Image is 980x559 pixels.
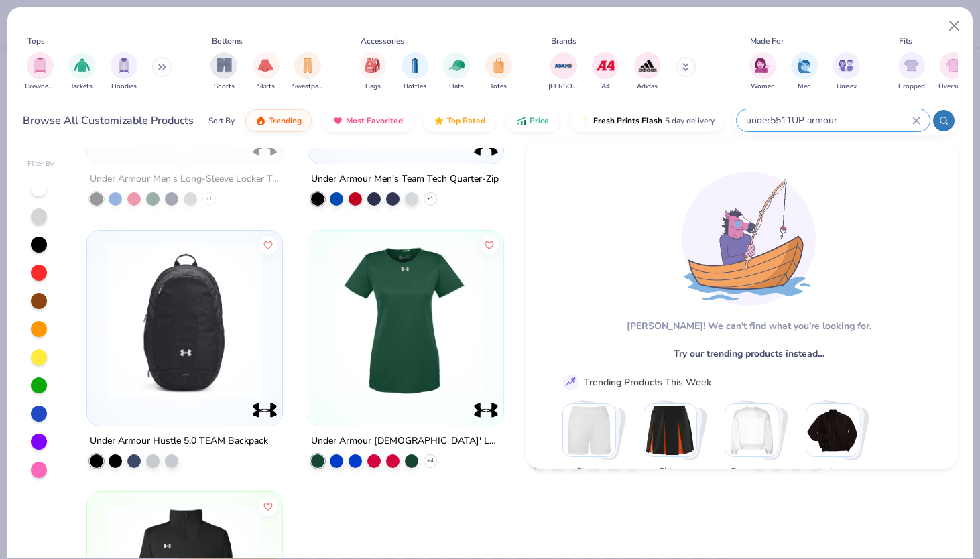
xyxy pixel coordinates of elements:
[300,58,315,73] img: Sweatpants Image
[626,319,871,333] div: [PERSON_NAME]! We can't find what you're looking for.
[332,115,343,126] img: most_fav.gif
[402,52,428,92] div: filter for Bottles
[292,52,323,92] button: filter button
[791,52,818,92] button: filter button
[255,115,266,126] img: trending.gif
[751,82,775,92] span: Women
[33,58,48,73] img: Crewnecks Image
[673,347,824,361] span: Try our trending products instead…
[833,52,860,92] button: filter button
[210,52,237,92] button: filter button
[427,457,434,465] span: + 4
[449,82,464,92] span: Hats
[839,58,854,73] img: Unisex Image
[637,56,658,76] img: Adidas Image
[898,82,925,92] span: Cropped
[68,52,95,92] button: filter button
[252,397,279,424] img: Under Armour logo
[259,235,278,254] button: Like
[427,195,434,203] span: + 1
[322,109,413,132] button: Most Favorited
[257,82,275,92] span: Skirts
[490,243,658,398] img: 7bfc248d-125f-4633-b626-514c5dbb8106
[361,35,404,47] div: Accessories
[595,56,615,76] img: A4 Image
[90,171,280,188] div: Under Armour Men's Long-Sleeve Locker Tee 2.0
[637,82,658,92] span: Adidas
[365,82,381,92] span: Bags
[554,56,574,76] img: Adams Image
[25,52,56,92] button: filter button
[404,82,426,92] span: Bottles
[473,135,499,162] img: Under Armour logo
[449,58,465,73] img: Hats Image
[111,52,137,92] div: filter for Hoodies
[90,433,268,450] div: Under Armour Hustle 5.0 TEAM Backpack
[548,52,579,92] div: filter for Adams
[725,404,778,456] img: Crewnecks
[749,52,776,92] div: filter for Women
[408,58,422,73] img: Bottles Image
[491,58,506,73] img: Totes Image
[402,52,428,92] button: filter button
[443,52,470,92] div: filter for Hats
[23,113,194,129] div: Browse All Customizable Products
[214,82,235,92] span: Shorts
[938,82,969,92] span: Oversized
[567,464,611,478] span: Shorts
[68,52,95,92] div: filter for Jackets
[749,52,776,92] button: filter button
[551,35,576,47] div: Brands
[570,109,725,132] button: Fresh Prints Flash5 day delivery
[806,404,859,456] img: Jackets
[210,52,237,92] div: filter for Shorts
[212,35,243,47] div: Bottoms
[563,404,615,456] img: Shorts
[530,115,549,126] span: Price
[111,82,137,92] span: Hoodies
[648,464,692,478] span: Skirts
[27,35,45,47] div: Tops
[682,172,816,306] img: Loading...
[592,52,619,92] button: filter button
[593,115,662,126] span: Fresh Prints Flash
[27,159,54,169] div: Filter By
[665,113,715,129] span: 5 day delivery
[946,58,961,73] img: Oversized Image
[217,58,232,73] img: Shorts Image
[755,58,770,73] img: Women Image
[359,52,386,92] div: filter for Bags
[25,82,56,92] span: Crewnecks
[548,52,579,92] button: filter button
[548,82,579,92] span: Adams
[269,115,302,126] span: Trending
[208,115,235,127] div: Sort By
[111,52,137,92] button: filter button
[365,58,380,73] img: Bags Image
[292,52,323,92] div: filter for Sweatpants
[74,58,90,73] img: Jackets Image
[259,497,278,515] button: Like
[253,52,280,92] div: filter for Skirts
[584,375,711,389] div: Trending Products This Week
[810,464,854,478] span: Jackets
[938,52,969,92] button: filter button
[725,403,786,483] button: Stack Card Button Crewnecks
[322,243,490,398] img: 35f24596-601c-49f0-9ed1-4e079b590213
[253,52,280,92] button: filter button
[634,52,661,92] button: filter button
[562,403,624,483] button: Stack Card Button Shorts
[424,109,495,132] button: Top Rated
[750,35,784,47] div: Made For
[898,52,925,92] div: filter for Cropped
[311,171,499,188] div: Under Armour Men's Team Tech Quarter-Zip
[479,235,498,254] button: Like
[837,82,857,92] span: Unisex
[258,58,273,73] img: Skirts Image
[592,52,619,92] div: filter for A4
[797,58,812,73] img: Men Image
[898,52,925,92] button: filter button
[806,403,867,483] button: Stack Card Button Jackets
[443,52,470,92] button: filter button
[791,52,818,92] div: filter for Men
